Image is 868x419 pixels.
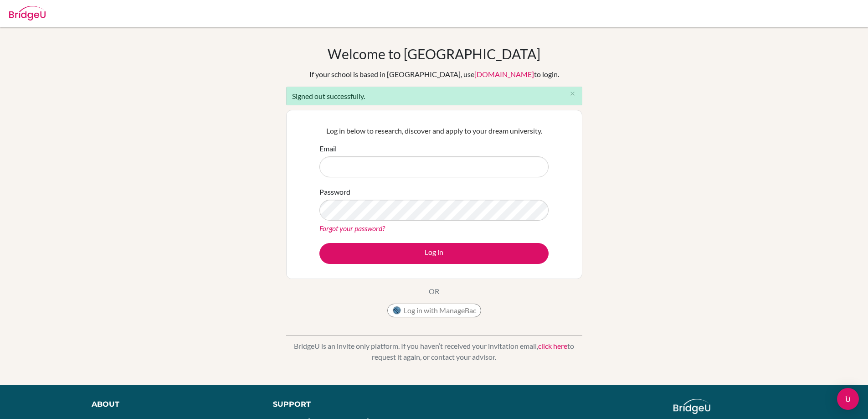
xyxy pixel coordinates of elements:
[564,87,582,101] button: Close
[387,304,481,317] button: Log in with ManageBac
[319,186,350,197] label: Password
[309,69,559,80] div: If your school is based in [GEOGRAPHIC_DATA], use to login.
[538,341,567,350] a: click here
[92,399,252,410] div: About
[673,399,710,414] img: logo_white@2x-f4f0deed5e89b7ecb1c2cc34c3e3d731f90f0f143d5ea2071677605dd97b5244.png
[286,341,582,362] p: BridgeU is an invite only platform. If you haven’t received your invitation email, to request it ...
[273,399,423,410] div: Support
[837,388,859,410] div: Open Intercom Messenger
[474,70,534,78] a: [DOMAIN_NAME]
[328,46,540,62] h1: Welcome to [GEOGRAPHIC_DATA]
[569,90,576,97] i: close
[319,143,337,154] label: Email
[319,243,549,264] button: Log in
[9,6,46,21] img: Bridge-U
[319,125,549,136] p: Log in below to research, discover and apply to your dream university.
[319,224,385,233] a: Forgot your password?
[286,87,582,105] div: Signed out successfully.
[429,286,439,297] p: OR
